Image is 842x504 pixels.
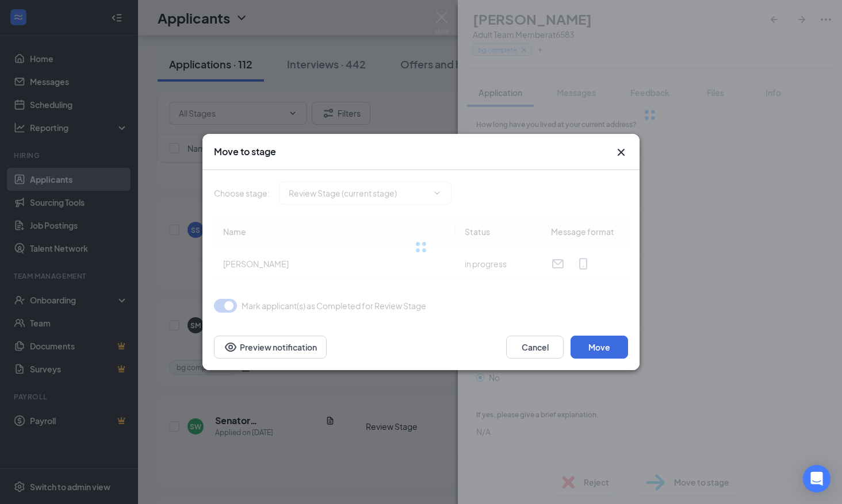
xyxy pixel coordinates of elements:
svg: Eye [224,340,238,354]
button: Move [571,336,628,359]
button: Preview notificationEye [214,336,327,359]
svg: Cross [614,145,628,159]
button: Close [614,145,628,159]
h3: Move to stage [214,145,276,158]
div: Open Intercom Messenger [803,465,830,493]
button: Cancel [506,336,564,359]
